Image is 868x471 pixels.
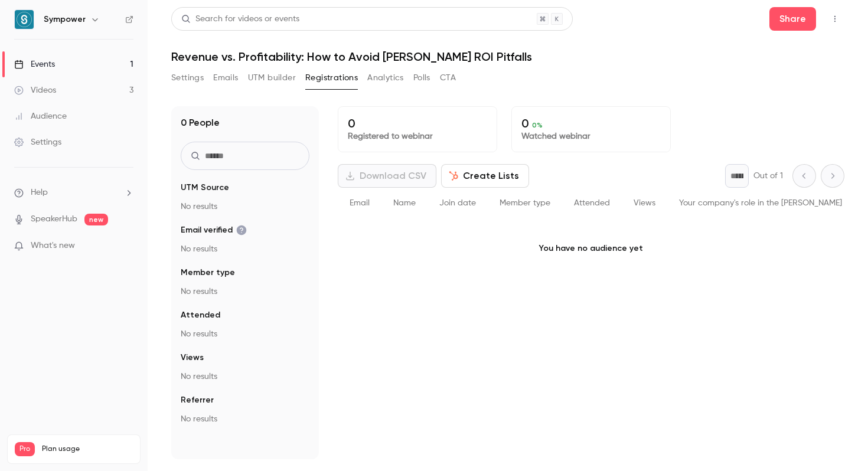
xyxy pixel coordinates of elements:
[31,213,77,225] a: SpeakerHub
[181,394,214,406] span: Referrer
[305,68,358,87] button: Registrations
[14,110,67,122] div: Audience
[348,116,487,130] p: 0
[181,413,309,425] p: No results
[181,309,220,321] span: Attended
[181,182,309,425] section: facet-groups
[350,199,370,207] span: Email
[181,286,309,297] p: No results
[500,199,550,207] span: Member type
[441,164,529,188] button: Create Lists
[521,130,661,142] p: Watched webinar
[181,328,309,340] p: No results
[753,170,783,182] p: Out of 1
[181,201,309,212] p: No results
[15,442,35,456] span: Pro
[181,352,204,364] span: Views
[338,219,844,278] p: You have no audience yet
[171,50,844,64] h1: Revenue vs. Profitability: How to Avoid [PERSON_NAME] ROI Pitfalls
[181,371,309,382] p: No results
[348,130,487,142] p: Registered to webinar
[634,199,655,207] span: Views
[181,224,247,236] span: Email verified
[393,199,416,207] span: Name
[248,68,296,87] button: UTM builder
[111,456,133,467] p: / 300
[15,10,34,29] img: Sympower
[181,182,229,194] span: UTM Source
[532,121,543,129] span: 0 %
[111,458,115,465] span: 3
[367,68,404,87] button: Analytics
[181,116,220,130] h1: 0 People
[31,240,75,252] span: What's new
[181,243,309,255] p: No results
[84,214,108,225] span: new
[213,68,238,87] button: Emails
[14,58,55,70] div: Events
[181,267,235,279] span: Member type
[14,84,56,96] div: Videos
[14,136,61,148] div: Settings
[15,456,37,467] p: Videos
[440,68,456,87] button: CTA
[31,187,48,199] span: Help
[769,7,816,31] button: Share
[439,199,476,207] span: Join date
[14,187,133,199] li: help-dropdown-opener
[44,14,86,25] h6: Sympower
[574,199,610,207] span: Attended
[171,68,204,87] button: Settings
[521,116,661,130] p: 0
[181,13,299,25] div: Search for videos or events
[42,444,133,454] span: Plan usage
[413,68,430,87] button: Polls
